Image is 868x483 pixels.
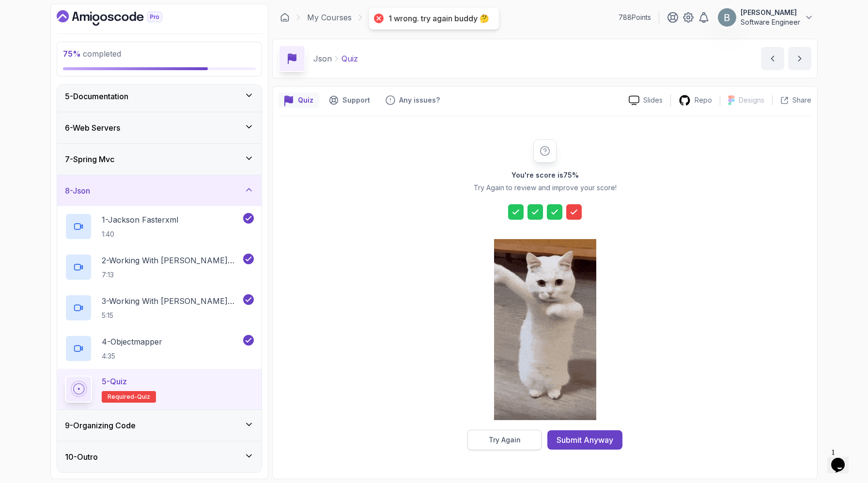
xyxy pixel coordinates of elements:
[65,185,90,196] h3: 8 - Json
[399,95,440,105] p: Any issues?
[772,95,811,105] button: Share
[102,214,178,226] p: 1 - Jackson Fasterxml
[65,91,128,102] h3: 5 - Documentation
[643,95,663,105] p: Slides
[102,336,162,347] p: 4 - Objectmapper
[65,254,254,281] button: 2-Working With [PERSON_NAME] Part 17:13
[63,49,81,59] span: 75 %
[102,295,241,307] p: 3 - Working With [PERSON_NAME] Part 2
[619,13,651,22] p: 788 Points
[342,95,370,105] p: Support
[341,53,358,64] p: Quiz
[65,420,136,431] h3: 9 - Organizing Code
[57,144,262,175] button: 7-Spring Mvc
[792,95,811,105] p: Share
[739,95,764,105] p: Designs
[380,92,446,108] button: Feedback button
[57,112,262,143] button: 6-Web Servers
[671,94,720,106] a: Repo
[63,49,121,59] span: completed
[323,92,376,108] button: Support button
[307,12,352,23] a: My Courses
[102,351,162,361] p: 4:35
[388,14,489,24] div: 1 wrong. try again buddy 🤔
[827,444,858,473] iframe: chat widget
[298,95,313,105] p: Quiz
[65,213,254,240] button: 1-Jackson Fasterxml1:40
[65,376,254,403] button: 5-QuizRequired-quiz
[57,441,262,472] button: 10-Outro
[621,95,670,106] a: Slides
[65,294,254,321] button: 3-Working With [PERSON_NAME] Part 25:15
[102,255,241,266] p: 2 - Working With [PERSON_NAME] Part 1
[279,92,319,108] button: quiz button
[511,170,579,180] h2: You're score is 75 %
[741,8,800,17] p: [PERSON_NAME]
[467,430,542,450] button: Try Again
[102,376,127,387] p: 5 - Quiz
[57,175,262,206] button: 8-Json
[65,451,98,463] h3: 10 - Outro
[474,183,617,193] p: Try Again to review and improve your score!
[280,13,290,22] a: Dashboard
[489,435,521,445] div: Try Again
[718,8,736,27] img: user profile image
[741,17,800,27] p: Software Engineer
[313,53,332,64] p: Json
[557,434,613,446] div: Submit Anyway
[65,335,254,362] button: 4-Objectmapper4:35
[717,8,814,27] button: user profile image[PERSON_NAME]Software Engineer
[102,311,241,320] p: 5:15
[695,95,712,105] p: Repo
[57,10,185,26] a: Dashboard
[57,81,262,112] button: 5-Documentation
[788,47,811,70] button: next content
[102,270,241,280] p: 7:13
[65,153,114,165] h3: 7 - Spring Mvc
[102,229,178,239] p: 1:40
[494,239,596,420] img: cool-cat
[65,122,120,134] h3: 6 - Web Servers
[108,393,137,401] span: Required-
[57,410,262,441] button: 9-Organizing Code
[137,393,150,401] span: quiz
[761,47,784,70] button: previous content
[547,430,622,450] button: Submit Anyway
